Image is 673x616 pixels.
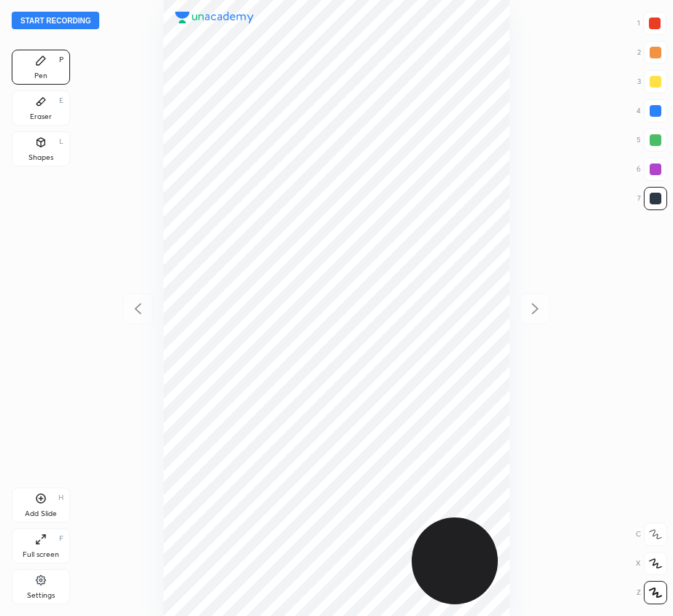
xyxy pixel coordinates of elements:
[636,523,667,546] div: C
[59,97,64,104] div: E
[637,41,667,64] div: 2
[23,551,59,558] div: Full screen
[637,187,667,210] div: 7
[59,138,64,145] div: L
[59,56,64,63] div: P
[637,99,667,123] div: 4
[637,128,667,152] div: 5
[637,158,667,181] div: 6
[175,12,254,23] img: logo.38c385cc.svg
[30,113,52,120] div: Eraser
[637,581,667,604] div: Z
[58,494,64,501] div: H
[25,510,57,517] div: Add Slide
[59,535,64,542] div: F
[637,70,667,93] div: 3
[12,12,99,29] button: Start recording
[28,154,53,161] div: Shapes
[34,72,47,80] div: Pen
[637,12,666,35] div: 1
[636,552,667,575] div: X
[27,592,55,599] div: Settings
